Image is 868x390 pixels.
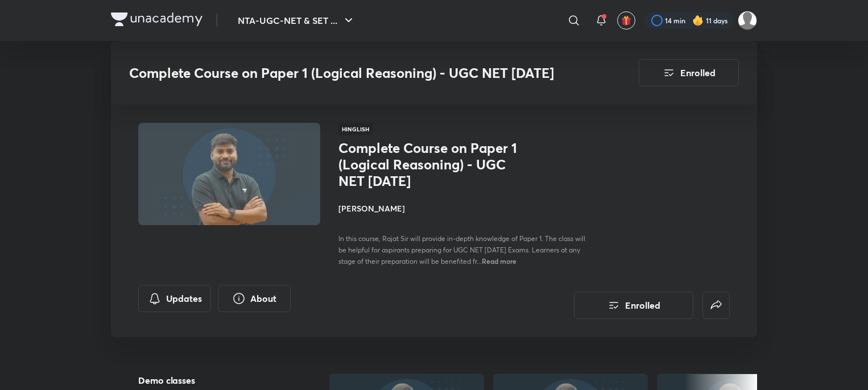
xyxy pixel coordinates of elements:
[138,285,211,312] button: Updates
[702,292,730,319] button: false
[338,140,524,189] h1: Complete Course on Paper 1 (Logical Reasoning) - UGC NET [DATE]
[338,234,585,265] span: In this course, Rajat Sir will provide in-depth knowledge of Paper 1. The class will be helpful f...
[231,9,362,32] button: NTA-UGC-NET & SET ...
[338,123,373,135] span: Hinglish
[111,13,202,26] img: Company Logo
[639,59,739,86] button: Enrolled
[137,122,322,226] img: Thumbnail
[692,15,704,26] img: streak
[574,292,693,319] button: Enrolled
[482,256,516,265] span: Read more
[111,13,202,29] a: Company Logo
[338,202,593,214] h4: [PERSON_NAME]
[617,11,635,30] button: avatar
[218,285,291,312] button: About
[129,65,574,81] h3: Complete Course on Paper 1 (Logical Reasoning) - UGC NET [DATE]
[138,374,293,387] h5: Demo classes
[738,11,757,30] img: Atia khan
[621,15,631,26] img: avatar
